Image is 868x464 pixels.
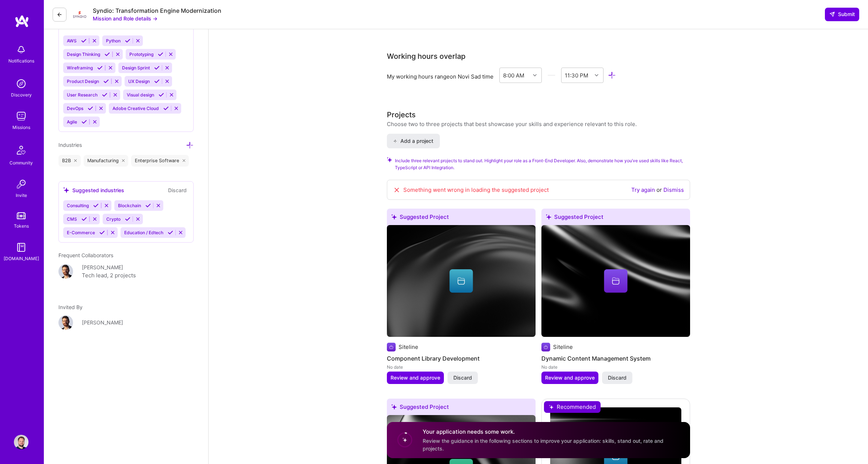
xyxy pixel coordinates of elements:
[12,123,30,131] div: Missions
[110,230,115,235] i: Reject
[97,65,103,71] i: Accept
[541,363,690,371] div: No date
[423,438,663,452] span: Review the guidance in the following sections to improve your application: skills, stand out, rat...
[72,7,87,22] img: Company Logo
[81,38,87,43] i: Accept
[122,159,125,162] i: icon Close
[104,52,110,57] i: Accept
[17,212,26,219] img: tokens
[131,155,189,167] div: Enterprise Software
[547,71,556,80] i: icon HorizontalInLineDivider
[663,186,684,193] a: Dismiss
[125,38,130,43] i: Accept
[67,216,77,222] span: CMS
[103,79,109,84] i: Accept
[128,79,150,84] span: UX Design
[58,264,73,279] img: User Avatar
[92,216,98,222] i: Reject
[113,92,118,98] i: Reject
[387,120,637,128] div: Choose two to three projects that best showcase your skills and experience relevant to this role.
[829,11,835,17] i: icon SendLight
[395,157,690,171] span: Include three relevant projects to stand out. Highlight your role as a Front-End Developer. Also,...
[84,155,129,167] div: Manufacturing
[82,263,123,271] div: [PERSON_NAME]
[4,255,39,262] div: [DOMAIN_NAME]
[448,372,478,384] button: Discard
[387,372,444,384] button: Review and approve
[106,38,121,43] span: Python
[88,106,93,111] i: Accept
[102,92,107,98] i: Accept
[135,38,141,43] i: Reject
[58,304,83,310] span: Invited By
[387,343,396,351] img: Company logo
[825,8,859,21] button: Submit
[163,106,169,111] i: Accept
[541,354,690,363] h4: Dynamic Content Management System
[92,119,98,125] i: Reject
[104,203,109,208] i: Reject
[12,141,30,159] img: Community
[67,79,99,84] span: Product Design
[156,203,161,208] i: Reject
[168,230,173,235] i: Accept
[565,71,588,79] div: 11:30 PM
[67,38,77,43] span: AWS
[391,214,397,220] i: icon SuggestedTeams
[391,374,440,381] span: Review and approve
[58,263,194,280] a: User Avatar[PERSON_NAME]Tech lead, 2 projects
[631,186,684,194] div: or
[127,92,154,98] span: Visual design
[81,119,87,125] i: Accept
[387,134,440,148] button: Add a project
[608,374,627,381] span: Discard
[108,65,113,71] i: Reject
[631,186,655,193] a: Try again
[14,222,29,230] div: Tokens
[14,435,28,449] img: User Avatar
[14,76,28,91] img: discovery
[92,38,97,43] i: Reject
[159,92,164,98] i: Accept
[58,155,81,167] div: B2B
[393,139,397,143] i: icon PlusBlack
[503,71,524,79] div: 8:00 AM
[67,92,98,98] span: User Research
[67,106,83,111] span: DevOps
[124,230,163,235] span: Education / Edtech
[63,187,69,193] i: icon SuggestedTeams
[57,12,62,18] i: icon LeftArrowDark
[58,315,73,330] img: User Avatar
[67,65,93,71] span: Wireframing
[533,73,537,77] i: icon Chevron
[58,252,113,258] span: Frequent Collaborators
[118,203,141,208] span: Blockchain
[67,203,89,208] span: Consulting
[393,137,433,145] span: Add a project
[154,79,160,84] i: Accept
[9,159,33,167] div: Community
[393,186,549,194] div: Something went wrong in loading the suggested project
[14,42,28,57] img: bell
[391,404,397,410] i: icon SuggestedTeams
[169,92,174,98] i: Reject
[145,203,151,208] i: Accept
[399,343,418,351] div: Siteline
[8,57,34,65] div: Notifications
[82,271,136,280] div: Tech lead, 2 projects
[115,52,121,57] i: Reject
[602,372,632,384] button: Discard
[93,203,99,208] i: Accept
[58,142,82,148] span: Industries
[387,73,494,80] div: My working hours range on Novi Sad time
[164,79,170,84] i: Reject
[154,65,160,71] i: Accept
[135,216,141,222] i: Reject
[125,216,130,222] i: Accept
[453,374,472,381] span: Discard
[11,91,32,99] div: Discovery
[14,109,28,123] img: teamwork
[182,159,185,162] i: icon Close
[113,106,159,111] span: Adobe Creative Cloud
[387,157,392,162] i: Check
